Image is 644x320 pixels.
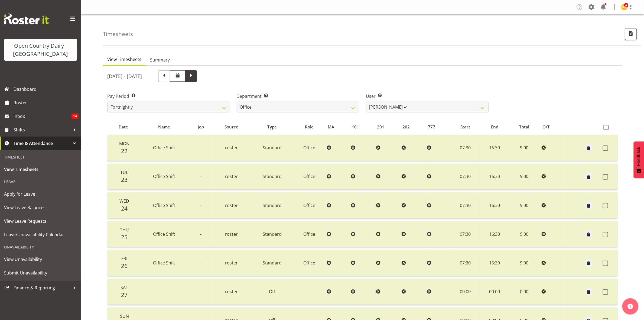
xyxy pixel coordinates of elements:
[509,135,539,161] td: 9.00
[225,289,238,295] span: roster
[121,147,128,155] span: 22
[509,164,539,190] td: 9.00
[366,93,489,99] label: User
[71,114,79,119] span: 14
[14,112,71,120] span: Inbox
[200,202,201,208] span: -
[225,231,238,237] span: roster
[120,313,129,319] span: Sun
[509,250,539,276] td: 9.00
[14,99,79,107] span: Roster
[250,250,294,276] td: Standard
[250,279,294,305] td: Off
[1,163,80,176] a: View Timesheets
[200,231,201,237] span: -
[625,28,637,40] button: Export CSV
[268,124,277,130] span: Type
[509,279,539,305] td: 0.00
[480,164,509,190] td: 16:30
[1,228,80,241] a: Leave/Unavailability Calendar
[200,145,201,151] span: -
[480,135,509,161] td: 16:30
[352,124,359,130] span: 101
[4,165,77,173] span: View Timesheets
[328,124,334,130] span: MA
[119,124,128,130] span: Date
[304,145,316,151] span: Office
[519,124,529,130] span: Total
[225,202,238,208] span: roster
[1,151,80,163] div: Timesheet
[103,31,133,37] h4: Timesheets
[225,260,238,266] span: roster
[225,173,238,179] span: roster
[304,260,316,266] span: Office
[153,173,175,179] span: Office Shift
[509,192,539,218] td: 9.00
[121,291,128,299] span: 27
[480,279,509,305] td: 00:00
[377,124,385,130] span: 201
[121,176,128,183] span: 23
[450,192,480,218] td: 07:30
[9,42,72,58] div: Open Country Dairy - [GEOGRAPHIC_DATA]
[119,198,129,204] span: Wed
[153,231,175,237] span: Office Shift
[250,221,294,247] td: Standard
[542,124,550,130] span: O/T
[14,85,79,93] span: Dashboard
[121,205,128,212] span: 24
[225,145,238,151] span: roster
[450,279,480,305] td: 00:00
[164,289,165,295] span: -
[450,221,480,247] td: 07:30
[14,284,70,292] span: Finance & Reporting
[4,190,77,198] span: Apply for Leave
[460,124,470,130] span: Start
[4,255,77,263] span: View Unavailability
[121,262,128,270] span: 26
[150,57,170,63] span: Summary
[119,141,129,147] span: Mon
[1,214,80,228] a: View Leave Requests
[1,201,80,214] a: View Leave Balances
[120,169,128,175] span: Tue
[250,164,294,190] td: Standard
[636,147,641,166] span: Feedback
[428,124,435,130] span: 777
[14,126,70,134] span: Shifts
[628,304,633,309] img: help-xxl-2.png
[121,285,128,290] span: Sat
[14,139,70,147] span: Time & Attendance
[304,202,316,208] span: Office
[153,260,175,266] span: Office Shift
[250,192,294,218] td: Standard
[480,250,509,276] td: 16:30
[121,233,128,241] span: 25
[1,266,80,280] a: Submit Unavailability
[153,202,175,208] span: Office Shift
[480,221,509,247] td: 16:30
[634,141,644,178] button: Feedback - Show survey
[621,4,628,10] img: milk-reception-awarua7542.jpg
[509,221,539,247] td: 9.00
[1,187,80,201] a: Apply for Leave
[450,250,480,276] td: 07:30
[450,164,480,190] td: 07:30
[4,14,49,24] img: Rosterit website logo
[120,227,129,233] span: Thu
[305,124,314,130] span: Role
[200,260,201,266] span: -
[491,124,498,130] span: End
[200,289,201,295] span: -
[250,135,294,161] td: Standard
[1,253,80,266] a: View Unavailability
[450,135,480,161] td: 07:30
[198,124,204,130] span: Job
[304,173,316,179] span: Office
[1,241,80,253] div: Unavailability
[107,93,230,99] label: Pay Period
[107,73,142,79] h5: [DATE] - [DATE]
[153,145,175,151] span: Office Shift
[200,173,201,179] span: -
